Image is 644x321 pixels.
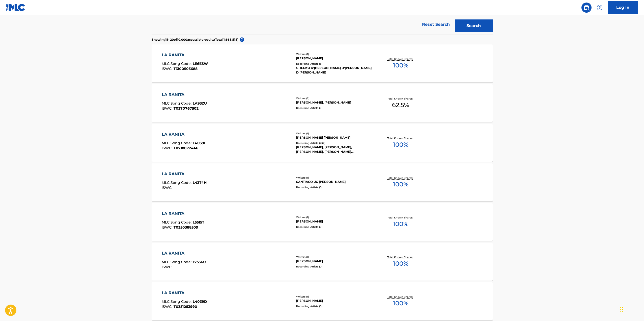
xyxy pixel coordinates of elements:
div: [PERSON_NAME] [296,219,372,224]
div: CHECKO D'[PERSON_NAME] D'[PERSON_NAME] D'[PERSON_NAME] [296,66,372,75]
div: Recording Artists ( 0 ) [296,225,372,229]
div: [PERSON_NAME] [296,56,372,61]
span: MLC Song Code : [162,61,193,66]
span: ISWC : [162,304,174,309]
span: 100 % [393,180,408,189]
a: LA RANITAMLC Song Code:L4374HISWC:Writers (1)SANTIAGO UC [PERSON_NAME]Recording Artists (0)Total ... [152,163,493,201]
span: T0370767502 [174,106,199,111]
span: ISWC : [162,225,174,230]
div: [PERSON_NAME] [296,299,372,303]
span: 62.5 % [392,101,409,110]
span: 100 % [393,259,408,268]
span: MLC Song Code : [162,299,193,304]
span: L4039D [193,299,207,304]
div: SANTIAGO UC [PERSON_NAME] [296,180,372,184]
div: Recording Artists ( 0 ) [296,304,372,308]
span: L4039E [193,141,206,145]
div: LA RANITA [162,131,206,137]
div: [PERSON_NAME], [PERSON_NAME], [PERSON_NAME], [PERSON_NAME], [PERSON_NAME], [PERSON_NAME], [PERSON... [296,145,372,154]
div: Recording Artists ( 237 ) [296,141,372,145]
div: Writers ( 1 ) [296,132,372,135]
iframe: Chat Widget [619,297,644,321]
span: L4374H [193,180,207,185]
span: MLC Song Code : [162,260,193,264]
div: Writers ( 1 ) [296,255,372,259]
p: Total Known Shares: [387,176,414,180]
span: 100 % [393,61,408,70]
span: MLC Song Code : [162,101,193,106]
span: 100 % [393,299,408,308]
div: Recording Artists ( 0 ) [296,265,372,268]
span: ISWC : [162,146,174,150]
div: Recording Artists ( 0 ) [296,106,372,110]
span: ISWC : [162,66,174,71]
div: Help [595,3,605,13]
a: LA RANITAMLC Song Code:LE6ESWISWC:T3100503688Writers (1)[PERSON_NAME]Recording Artists (3)CHECKO ... [152,44,493,82]
span: L5515T [193,220,204,225]
a: LA RANITAMLC Song Code:LA93ZUISWC:T0370767502Writers (2)[PERSON_NAME], [PERSON_NAME]Recording Art... [152,84,493,122]
p: Showing 11 - 20 of 10.000 accessible results (Total 1.668.518 ) [152,37,238,42]
div: Recording Artists ( 3 ) [296,62,372,66]
span: 100 % [393,219,408,229]
span: LE6ESW [193,61,208,66]
span: MLC Song Code : [162,180,193,185]
div: LA RANITA [162,211,204,217]
span: T3100503688 [174,66,198,71]
span: MLC Song Code : [162,220,193,225]
p: Total Known Shares: [387,216,414,219]
div: LA RANITA [162,250,206,256]
span: T0351053990 [174,304,197,309]
div: Writers ( 1 ) [296,295,372,299]
span: ? [240,37,244,42]
div: Writers ( 1 ) [296,52,372,56]
a: LA RANITAMLC Song Code:L7536UISWC:Writers (1)[PERSON_NAME]Recording Artists (0)Total Known Shares... [152,243,493,281]
span: MLC Song Code : [162,141,193,145]
span: T0350388509 [174,225,198,230]
a: Public Search [581,3,592,13]
img: MLC Logo [6,4,25,11]
div: [PERSON_NAME], [PERSON_NAME] [296,100,372,105]
div: Writers ( 2 ) [296,96,372,100]
div: Writers ( 1 ) [296,215,372,219]
a: LA RANITAMLC Song Code:L4039DISWC:T0351053990Writers (1)[PERSON_NAME]Recording Artists (0)Total K... [152,282,493,320]
p: Total Known Shares: [387,295,414,299]
span: ISWC : [162,185,174,190]
span: 100 % [393,140,408,149]
a: LA RANITAMLC Song Code:L5515TISWC:T0350388509Writers (1)[PERSON_NAME]Recording Artists (0)Total K... [152,203,493,241]
span: ISWC : [162,106,174,111]
a: Log In [608,1,638,14]
span: T0718072446 [174,146,198,150]
div: Arrastrar [620,302,623,317]
div: Writers ( 1 ) [296,176,372,180]
button: Search [455,19,493,32]
a: Reset Search [419,19,452,30]
img: help [597,5,603,11]
p: Total Known Shares: [387,57,414,61]
p: Total Known Shares: [387,255,414,259]
span: LA93ZU [193,101,207,106]
p: Total Known Shares: [387,136,414,140]
a: LA RANITAMLC Song Code:L4039EISWC:T0718072446Writers (1)[PERSON_NAME] [PERSON_NAME]Recording Arti... [152,124,493,162]
div: Widget de chat [619,297,644,321]
span: ISWC : [162,265,174,269]
div: LA RANITA [162,92,207,98]
div: LA RANITA [162,290,207,296]
div: [PERSON_NAME] [PERSON_NAME] [296,135,372,140]
span: L7536U [193,260,206,264]
p: Total Known Shares: [387,97,414,101]
div: LA RANITA [162,52,208,58]
div: [PERSON_NAME] [296,259,372,263]
div: Recording Artists ( 0 ) [296,185,372,189]
img: search [583,5,590,11]
div: LA RANITA [162,171,207,177]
